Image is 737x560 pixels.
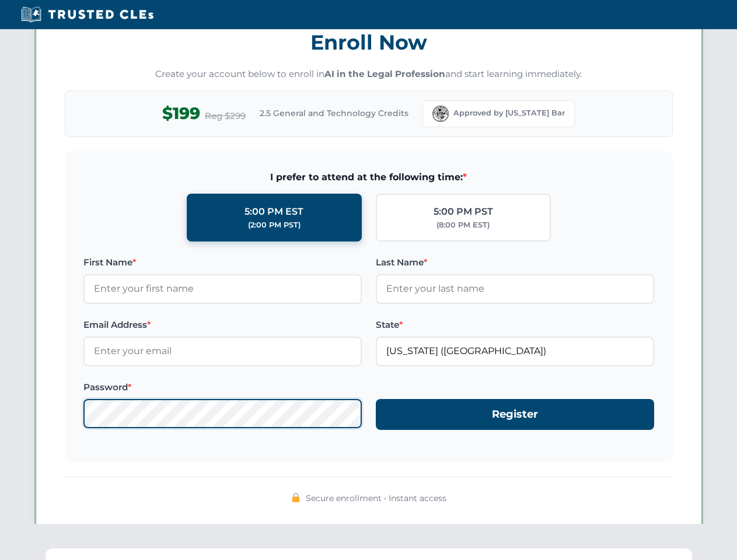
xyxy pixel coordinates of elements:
[432,106,449,122] img: Florida Bar
[162,100,200,127] span: $199
[376,318,654,332] label: State
[83,318,362,332] label: Email Address
[291,493,301,502] img: 🔒
[453,107,565,119] span: Approved by [US_STATE] Bar
[376,256,654,269] label: Last Name
[434,204,493,219] div: 5:00 PM PST
[260,107,408,120] span: 2.5 General and Technology Credits
[83,337,362,366] input: Enter your email
[18,6,157,23] img: Trusted CLEs
[248,219,301,231] div: (2:00 PM PST)
[244,204,303,219] div: 5:00 PM EST
[83,170,654,185] span: I prefer to attend at the following time:
[436,219,490,231] div: (8:00 PM EST)
[83,256,362,269] label: First Name
[65,24,673,61] h3: Enroll Now
[306,492,446,505] span: Secure enrollment • Instant access
[83,274,362,303] input: Enter your first name
[376,399,654,430] button: Register
[83,380,362,394] label: Password
[205,109,246,123] span: Reg $299
[376,337,654,366] input: Florida (FL)
[65,68,673,81] p: Create your account below to enroll in and start learning immediately.
[324,68,445,79] strong: AI in the Legal Profession
[376,274,654,303] input: Enter your last name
